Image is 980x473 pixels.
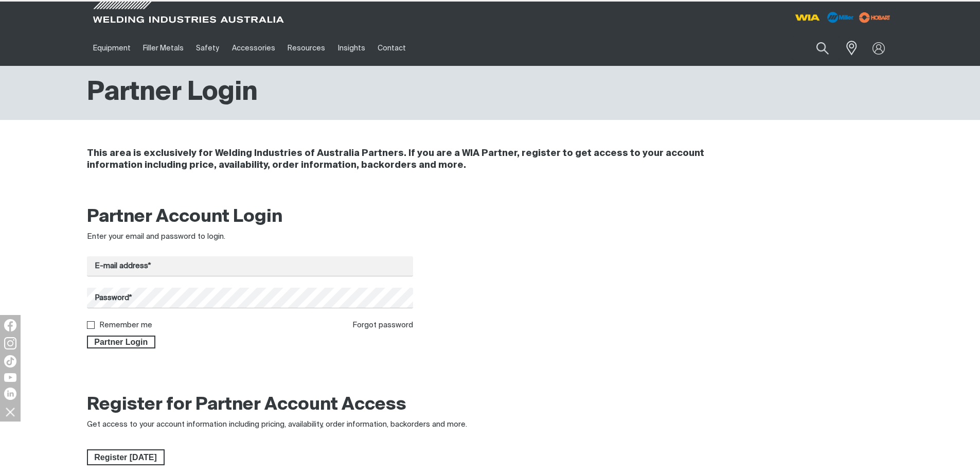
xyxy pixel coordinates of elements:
h2: Register for Partner Account Access [87,394,406,416]
img: LinkedIn [4,388,16,400]
span: Register [DATE] [88,449,164,466]
a: Resources [281,30,331,66]
img: TikTok [4,355,16,367]
a: Insights [331,30,371,66]
h1: Partner Login [87,76,258,110]
a: Accessories [226,30,281,66]
span: Partner Login [88,336,155,349]
h2: Partner Account Login [87,206,414,229]
img: hide socials [2,403,19,421]
button: Search products [805,36,840,60]
img: miller [856,10,894,25]
a: Safety [190,30,225,66]
img: Instagram [4,337,16,349]
a: Register Today [87,449,165,466]
span: Get access to your account information including pricing, availability, order information, backor... [87,421,467,428]
input: Product name or item number... [792,36,840,60]
h4: This area is exclusively for Welding Industries of Australia Partners. If you are a WIA Partner, ... [87,148,756,171]
img: YouTube [4,373,16,382]
img: Facebook [4,319,16,331]
a: Filler Metals [137,30,190,66]
button: Partner Login [87,336,156,349]
a: Equipment [87,30,137,66]
div: Enter your email and password to login. [87,231,414,243]
label: Remember me [99,321,152,329]
nav: Main [87,30,692,66]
